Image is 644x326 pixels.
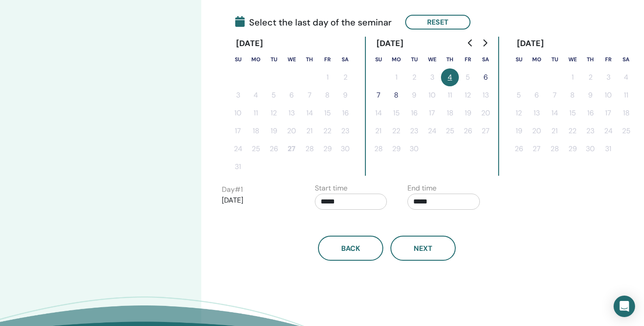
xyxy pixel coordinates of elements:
[229,140,247,158] button: 24
[315,183,347,194] label: Start time
[546,140,563,158] button: 28
[283,140,301,158] button: 27
[336,140,354,158] button: 30
[336,104,354,122] button: 16
[405,104,423,122] button: 16
[510,51,528,68] th: Sunday
[546,104,563,122] button: 14
[477,86,495,104] button: 13
[301,122,318,140] button: 21
[387,68,405,86] button: 1
[617,68,635,86] button: 4
[441,122,459,140] button: 25
[336,86,354,104] button: 9
[477,122,495,140] button: 27
[599,51,617,68] th: Friday
[414,244,432,253] span: Next
[423,68,441,86] button: 3
[283,122,301,140] button: 20
[318,104,336,122] button: 15
[405,51,423,68] th: Tuesday
[477,104,495,122] button: 20
[301,51,318,68] th: Thursday
[265,86,283,104] button: 5
[563,86,581,104] button: 8
[387,86,405,104] button: 8
[229,158,247,176] button: 31
[387,51,405,68] th: Monday
[459,51,477,68] th: Friday
[423,51,441,68] th: Wednesday
[301,140,318,158] button: 28
[229,86,247,104] button: 3
[423,104,441,122] button: 17
[528,104,546,122] button: 13
[301,86,318,104] button: 7
[477,51,495,68] th: Saturday
[265,104,283,122] button: 12
[599,68,617,86] button: 3
[599,140,617,158] button: 31
[581,104,599,122] button: 16
[387,140,405,158] button: 29
[581,140,599,158] button: 30
[546,122,563,140] button: 21
[336,68,354,86] button: 2
[301,104,318,122] button: 14
[265,122,283,140] button: 19
[441,68,459,86] button: 4
[405,68,423,86] button: 2
[318,51,336,68] th: Friday
[318,68,336,86] button: 1
[563,51,581,68] th: Wednesday
[563,68,581,86] button: 1
[369,122,387,140] button: 21
[528,140,546,158] button: 27
[510,37,551,51] div: [DATE]
[617,86,635,104] button: 11
[510,104,528,122] button: 12
[441,104,459,122] button: 18
[235,16,392,29] span: Select the last day of the seminar
[528,51,546,68] th: Monday
[222,184,243,195] label: Day # 1
[546,86,563,104] button: 7
[369,86,387,104] button: 7
[229,37,271,51] div: [DATE]
[405,86,423,104] button: 9
[387,104,405,122] button: 15
[318,140,336,158] button: 29
[369,140,387,158] button: 28
[478,34,492,52] button: Go to next month
[229,51,247,68] th: Sunday
[405,15,470,30] button: Reset
[247,86,265,104] button: 4
[407,183,436,194] label: End time
[229,122,247,140] button: 17
[459,86,477,104] button: 12
[369,104,387,122] button: 14
[265,140,283,158] button: 26
[581,86,599,104] button: 9
[247,51,265,68] th: Monday
[463,34,478,52] button: Go to previous month
[247,122,265,140] button: 18
[599,86,617,104] button: 10
[477,68,495,86] button: 6
[283,51,301,68] th: Wednesday
[599,122,617,140] button: 24
[283,86,301,104] button: 6
[423,86,441,104] button: 10
[222,195,294,206] p: [DATE]
[390,236,456,261] button: Next
[599,104,617,122] button: 17
[459,104,477,122] button: 19
[510,140,528,158] button: 26
[617,122,635,140] button: 25
[341,244,360,253] span: Back
[510,122,528,140] button: 19
[546,51,563,68] th: Tuesday
[614,296,635,317] div: Open Intercom Messenger
[247,104,265,122] button: 11
[581,122,599,140] button: 23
